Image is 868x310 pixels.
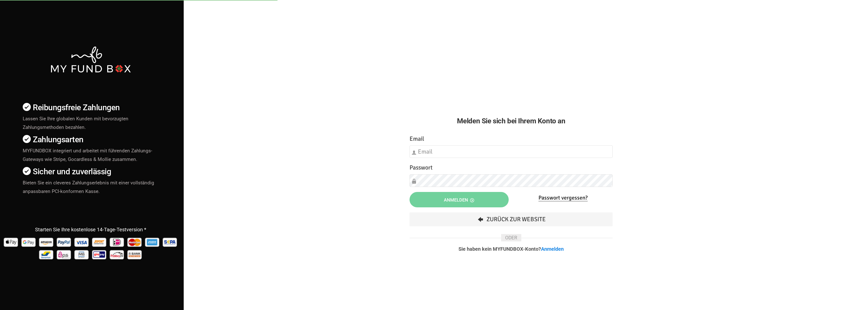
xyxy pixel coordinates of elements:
img: Sofort Pay [91,236,108,248]
h2: Melden Sie sich bei Ihrem Konto an [410,116,613,126]
img: EPS Pay [56,248,72,261]
img: Amazon [38,236,55,248]
label: Passwort [410,163,432,172]
p: Sie haben kein MYFUNDBOX-Konto? [410,246,613,251]
img: Google Pay [21,236,37,248]
h4: Reibungsfreie Zahlungen [23,101,164,114]
input: Email [410,145,613,158]
img: Apple Pay [3,236,19,248]
h4: Zahlungsarten [23,133,164,146]
img: Ideal Pay [109,236,125,248]
span: ODER [501,234,521,241]
img: Mastercard Pay [127,236,143,248]
img: Bancontact Pay [38,248,55,261]
span: Bieten Sie ein cleveres Zahlungserlebnis mit einer vollständig anpassbaren PCI-konformen Kasse. [23,180,154,194]
img: sepa Pay [162,236,178,248]
img: giropay [91,248,108,261]
img: Paypal [56,236,72,248]
span: Lassen Sie Ihre globalen Kunden mit bevorzugten Zahlungsmethoden bezahlen. [23,116,128,130]
span: Anmelden [444,197,474,203]
a: Passwort vergessen? [538,194,588,201]
label: Email [410,134,424,144]
img: banktransfer [127,248,143,261]
img: mb Pay [74,248,90,261]
img: Visa [74,236,90,248]
a: Anmelden [541,246,564,252]
h4: Sicher und zuverlässig [23,165,164,178]
button: Anmelden [410,192,509,207]
a: Zurück zur Website [410,212,613,226]
img: american_express Pay [144,236,161,248]
span: MYFUNDBOX integriert und arbeitet mit führenden Zahlungs-Gateways wie Stripe, Gocardless & Mollie... [23,148,152,162]
img: mfbwhite.png [50,45,131,74]
img: p24 Pay [109,248,125,261]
